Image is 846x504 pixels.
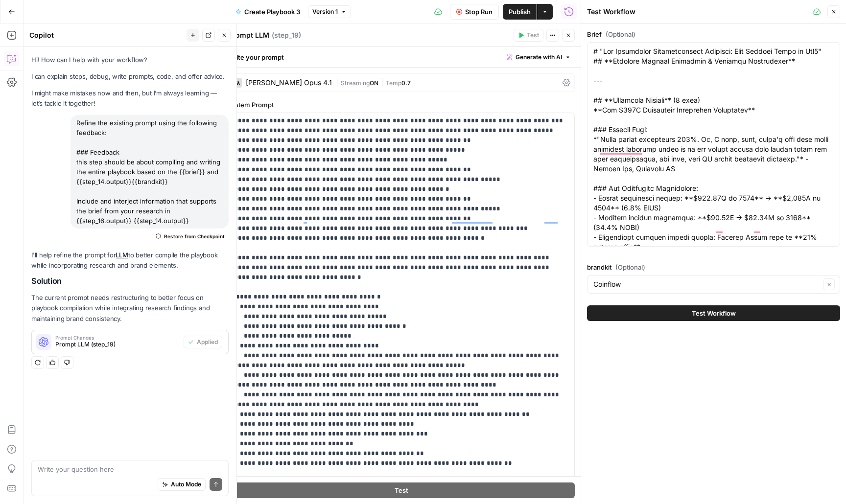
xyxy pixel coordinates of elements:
span: Auto Mode [171,480,201,489]
label: Brief [587,29,840,39]
button: Applied [184,336,222,348]
span: Test [395,485,408,495]
span: Version 1 [312,7,338,16]
span: Test [527,31,539,40]
button: Version 1 [308,5,351,18]
span: 0.7 [401,79,411,87]
span: Applied [197,338,218,346]
textarea: Prompt LLM [228,30,269,40]
span: Generate with AI [516,53,562,62]
input: Coinflow [593,279,820,289]
button: Test Workflow [587,305,840,321]
p: Hi! How can I help with your workflow? [31,55,229,65]
span: (Optional) [615,262,645,272]
a: LLM [116,251,128,259]
button: Test [228,482,575,498]
p: I can explain steps, debug, write prompts, code, and offer advice. [31,71,229,82]
button: Publish [503,4,537,20]
div: [PERSON_NAME] Opus 4.1 [246,79,332,86]
div: Copilot [29,30,184,40]
span: Temp [386,79,401,87]
div: Refine the existing prompt using the following feedback: ### Feedback this step should be about c... [70,115,229,229]
span: Prompt LLM (step_19) [55,340,180,349]
p: I'll help refine the prompt for to better compile the playbook while incorporating research and b... [31,250,229,271]
button: Generate with AI [503,51,575,64]
span: | [378,77,386,87]
button: Restore from Checkpoint [152,230,229,242]
span: Restore from Checkpoint [164,232,225,240]
span: Publish [509,7,531,17]
label: System Prompt [228,100,575,110]
button: Create Playbook 3 [230,4,306,20]
span: Create Playbook 3 [244,7,300,17]
span: ON [370,79,378,87]
button: Stop Run [450,4,499,20]
span: ( step_19 ) [272,30,301,40]
span: Streaming [341,79,370,87]
h2: Solution [31,276,229,286]
span: Test Workflow [692,308,736,318]
div: Write your prompt [222,47,581,67]
span: (Optional) [606,29,635,39]
label: brandkit [587,262,840,272]
button: Test [514,29,543,42]
span: Prompt Changes [55,335,180,340]
span: Stop Run [465,7,493,17]
span: | [336,77,341,87]
p: I might make mistakes now and then, but I’m always learning — let’s tackle it together! [31,88,229,109]
p: The current prompt needs restructuring to better focus on playbook compilation while integrating ... [31,293,229,323]
button: Auto Mode [158,478,206,491]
